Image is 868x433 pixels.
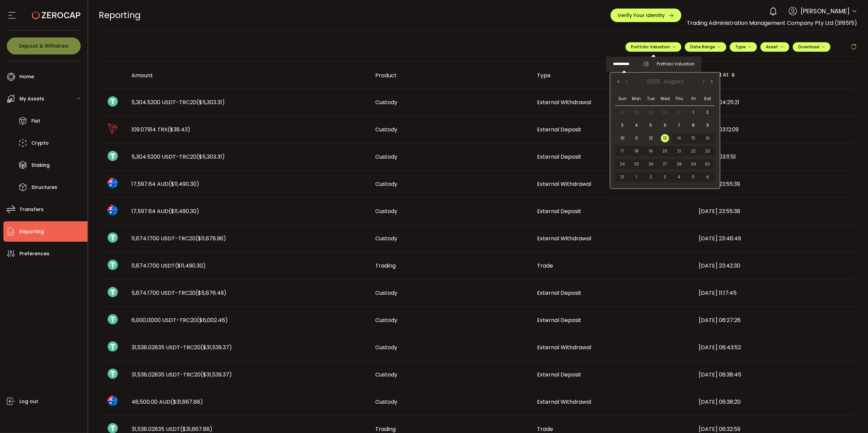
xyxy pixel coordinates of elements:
[132,98,225,106] span: 5,304.5200 USDT-TRC20
[31,116,40,126] span: Fiat
[108,232,118,243] img: usdt_portfolio.svg
[171,398,203,406] span: ($31,667.88)
[196,289,227,297] span: ($5,676.49)
[730,42,757,52] button: Type
[675,108,683,116] span: 31
[19,397,38,406] span: Log out
[618,108,627,116] span: 27
[108,369,118,379] img: usdt_portfolio.svg
[108,205,118,215] img: aud_portfolio.svg
[661,121,669,129] span: 6
[618,121,627,129] span: 3
[658,92,672,106] th: Wed
[699,79,708,84] button: Next Month
[633,108,641,116] span: 28
[647,160,655,168] span: 26
[201,343,232,351] span: ($31,539.37)
[169,207,200,215] span: ($11,490.30)
[19,94,44,104] span: My Assets
[175,262,206,270] span: ($11,490.30)
[537,371,582,379] span: External Deposit
[715,159,868,433] iframe: Chat Widget
[370,71,532,79] div: Product
[614,79,622,84] button: Previous Year
[7,37,81,54] button: Deposit & Withdraw
[694,289,855,297] div: [DATE] 11:17:45
[376,343,398,351] span: Custody
[633,173,641,181] span: 1
[197,316,228,324] span: ($6,002.46)
[689,173,697,181] span: 5
[376,98,398,106] span: Custody
[647,134,655,142] span: 12
[647,147,655,155] span: 19
[376,398,398,406] span: Custody
[108,96,118,107] img: usdt_portfolio.svg
[675,147,683,155] span: 21
[132,425,213,433] span: 31,538.02835 USDT
[537,98,591,106] span: External Withdrawal
[618,160,627,168] span: 24
[689,160,697,168] span: 29
[662,78,685,85] span: August
[708,79,716,84] button: Next Year
[633,160,641,168] span: 25
[694,207,855,215] div: [DATE] 23:55:38
[793,42,831,52] button: Download
[132,235,226,242] span: 11,674.1700 USDT-TRC20
[675,134,683,142] span: 14
[132,316,228,324] span: 6,000.0000 USDT-TRC20
[626,42,681,52] button: Portfolio Valuation
[661,173,669,181] span: 3
[798,44,825,50] span: Download
[694,398,855,406] div: [DATE] 06:38:20
[645,78,662,85] span: 2025
[537,289,582,297] span: External Deposit
[694,343,855,351] div: [DATE] 06:43:52
[801,6,850,16] span: [PERSON_NAME]
[376,207,398,215] span: Custody
[675,160,683,168] span: 28
[132,343,232,351] span: 31,538.02835 USDT-TRC20
[376,425,396,433] span: Trading
[615,92,630,106] th: Sun
[704,160,712,168] span: 30
[694,262,855,270] div: [DATE] 23:42:30
[766,44,778,50] span: Asset
[108,151,118,161] img: usdt_portfolio.svg
[196,235,226,242] span: ($11,678.96)
[537,316,582,324] span: External Deposit
[132,289,227,297] span: 5,674.1700 USDT-TRC20
[694,235,855,242] div: [DATE] 23:46:49
[735,44,752,50] span: Type
[618,173,627,181] span: 31
[126,71,370,79] div: Amount
[537,398,591,406] span: External Withdrawal
[108,178,118,188] img: aud_portfolio.svg
[19,227,44,237] span: Reporting
[537,207,582,215] span: External Deposit
[19,72,34,82] span: Home
[687,19,857,27] span: Trading Administration Management Company Pty Ltd (3f85f5)
[180,425,213,433] span: ($31,667.88)
[19,44,68,48] span: Deposit & Withdraw
[197,98,225,106] span: ($5,303.31)
[647,173,655,181] span: 2
[694,98,855,106] div: [DATE] 04:25:21
[132,398,203,406] span: 48,500.00 AUD
[661,134,669,142] span: 13
[376,235,398,242] span: Custody
[537,262,553,270] span: Trade
[537,153,582,161] span: External Deposit
[19,249,49,259] span: Preferences
[132,153,225,161] span: 5,304.5200 USDT-TRC20
[31,138,49,148] span: Crypto
[108,287,118,297] img: usdt_portfolio.svg
[201,371,232,379] span: ($31,539.37)
[689,134,697,142] span: 15
[661,108,669,116] span: 30
[132,126,191,133] span: 109.07914 TRX
[376,262,396,270] span: Trading
[532,71,694,79] div: Type
[197,153,225,161] span: ($5,303.31)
